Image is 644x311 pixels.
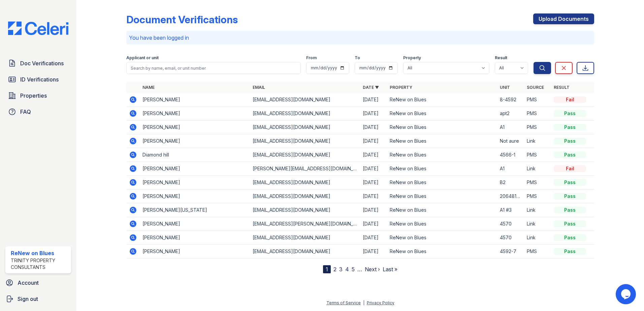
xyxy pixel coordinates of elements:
td: [PERSON_NAME][US_STATE] [140,203,250,217]
div: 1 [323,265,331,273]
td: ReNew on Blues [387,93,497,107]
a: Account [3,276,74,289]
span: … [357,265,362,273]
td: 20648193 [497,189,524,203]
div: Pass [554,207,586,213]
a: Upload Documents [533,13,594,24]
td: [PERSON_NAME] [140,245,250,258]
iframe: chat widget [616,284,637,304]
img: CE_Logo_Blue-a8612792a0a2168367f1c8372b55b34899dd931a85d93a1a3d3e32e68fde9ad4.png [3,22,74,35]
td: A1 [497,162,524,176]
td: PMS [524,93,551,107]
td: ReNew on Blues [387,231,497,245]
div: Pass [554,248,586,255]
td: [EMAIL_ADDRESS][DOMAIN_NAME] [250,107,360,120]
td: 4570 [497,217,524,231]
td: [EMAIL_ADDRESS][DOMAIN_NAME] [250,176,360,189]
a: Properties [5,89,71,102]
td: [DATE] [360,93,387,107]
div: Pass [554,220,586,227]
td: [EMAIL_ADDRESS][DOMAIN_NAME] [250,120,360,134]
td: [DATE] [360,162,387,176]
a: 3 [339,266,343,273]
span: ID Verifications [20,75,59,83]
a: Last » [383,266,397,273]
td: [PERSON_NAME] [140,134,250,148]
td: [EMAIL_ADDRESS][PERSON_NAME][DOMAIN_NAME] [250,217,360,231]
td: ReNew on Blues [387,203,497,217]
p: You have been logged in [129,34,591,42]
td: [DATE] [360,176,387,189]
span: Account [18,279,39,287]
td: [DATE] [360,134,387,148]
td: 8-4592 [497,93,524,107]
td: [PERSON_NAME] [140,120,250,134]
a: Terms of Service [326,300,361,305]
a: Name [142,85,155,90]
td: ReNew on Blues [387,245,497,258]
a: 4 [345,266,349,273]
td: [EMAIL_ADDRESS][DOMAIN_NAME] [250,189,360,203]
td: Link [524,217,551,231]
div: ReNew on Blues [11,249,68,257]
td: ReNew on Blues [387,134,497,148]
input: Search by name, email, or unit number [126,62,301,74]
button: Sign out [3,292,74,306]
a: Email [253,85,265,90]
div: Pass [554,151,586,158]
td: Link [524,203,551,217]
td: ReNew on Blues [387,162,497,176]
span: Doc Verifications [20,59,64,67]
td: Not aure [497,134,524,148]
td: [DATE] [360,107,387,120]
div: Document Verifications [126,13,238,26]
a: Doc Verifications [5,57,71,70]
td: [DATE] [360,189,387,203]
td: [EMAIL_ADDRESS][DOMAIN_NAME] [250,134,360,148]
a: Property [390,85,412,90]
td: ReNew on Blues [387,107,497,120]
td: [EMAIL_ADDRESS][DOMAIN_NAME] [250,93,360,107]
div: Pass [554,193,586,200]
td: 4592-7 [497,245,524,258]
td: B2 [497,176,524,189]
td: Link [524,231,551,245]
div: Pass [554,138,586,144]
div: Pass [554,179,586,186]
a: Date ▼ [363,85,379,90]
a: Privacy Policy [367,300,394,305]
span: Properties [20,92,47,100]
div: Pass [554,234,586,241]
span: Sign out [18,295,38,303]
td: [PERSON_NAME] [140,93,250,107]
td: A1 #3 [497,203,524,217]
td: ReNew on Blues [387,217,497,231]
td: A1 [497,120,524,134]
a: Unit [500,85,510,90]
td: [EMAIL_ADDRESS][DOMAIN_NAME] [250,245,360,258]
td: [EMAIL_ADDRESS][DOMAIN_NAME] [250,203,360,217]
div: Trinity Property Consultants [11,257,68,271]
td: PMS [524,120,551,134]
td: [PERSON_NAME][EMAIL_ADDRESS][DOMAIN_NAME] [250,162,360,176]
td: [DATE] [360,203,387,217]
td: PMS [524,176,551,189]
div: Fail [554,96,586,103]
a: Source [527,85,544,90]
td: ReNew on Blues [387,176,497,189]
td: Link [524,162,551,176]
td: [PERSON_NAME] [140,189,250,203]
td: [EMAIL_ADDRESS][DOMAIN_NAME] [250,231,360,245]
a: Result [554,85,570,90]
td: [DATE] [360,231,387,245]
div: | [363,300,364,305]
td: ReNew on Blues [387,189,497,203]
div: Pass [554,124,586,131]
td: Diamond hill [140,148,250,162]
td: [DATE] [360,120,387,134]
a: 5 [352,266,355,273]
label: From [306,55,317,61]
td: [PERSON_NAME] [140,107,250,120]
td: ReNew on Blues [387,148,497,162]
td: PMS [524,245,551,258]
